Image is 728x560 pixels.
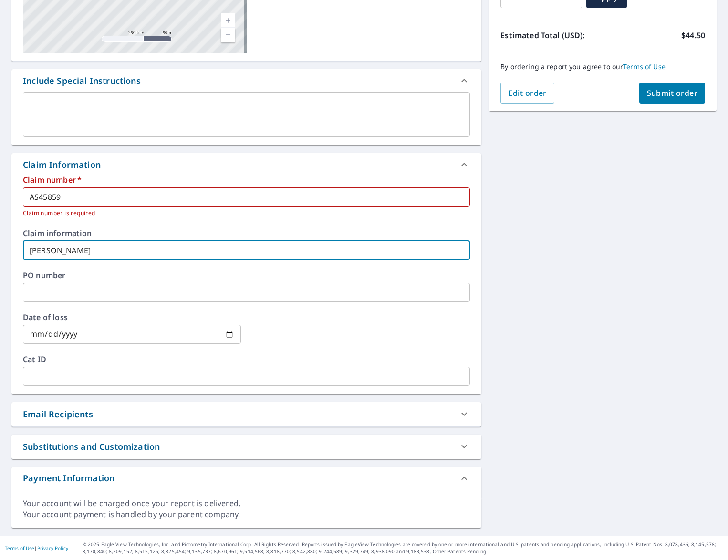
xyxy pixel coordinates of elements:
[23,355,470,363] label: Cat ID
[11,467,481,490] div: Payment Information
[23,271,470,279] label: PO number
[23,176,470,184] label: Claim number
[23,74,141,87] div: Include Special Instructions
[5,545,34,551] a: Terms of Use
[23,408,93,421] div: Email Recipients
[23,158,101,171] div: Claim Information
[11,153,481,176] div: Claim Information
[221,13,235,28] a: Current Level 17, Zoom In
[23,472,114,485] div: Payment Information
[500,83,554,104] button: Edit order
[681,30,705,41] p: $44.50
[11,402,481,426] div: Email Recipients
[11,435,481,459] div: Substitutions and Customization
[5,545,68,551] p: |
[623,62,666,71] a: Terms of Use
[23,229,470,237] label: Claim information
[23,208,463,218] p: Claim number is required
[11,69,481,92] div: Include Special Instructions
[500,62,705,71] p: By ordering a report you agree to our
[23,498,470,509] div: Your account will be charged once your report is delivered.
[508,88,547,98] span: Edit order
[500,30,603,41] p: Estimated Total (USD):
[83,541,723,555] p: © 2025 Eagle View Technologies, Inc. and Pictometry International Corp. All Rights Reserved. Repo...
[23,509,470,520] div: Your account payment is handled by your parent company.
[23,313,241,321] label: Date of loss
[23,440,160,453] div: Substitutions and Customization
[647,88,698,98] span: Submit order
[639,83,706,104] button: Submit order
[37,545,68,551] a: Privacy Policy
[221,28,235,42] a: Current Level 17, Zoom Out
